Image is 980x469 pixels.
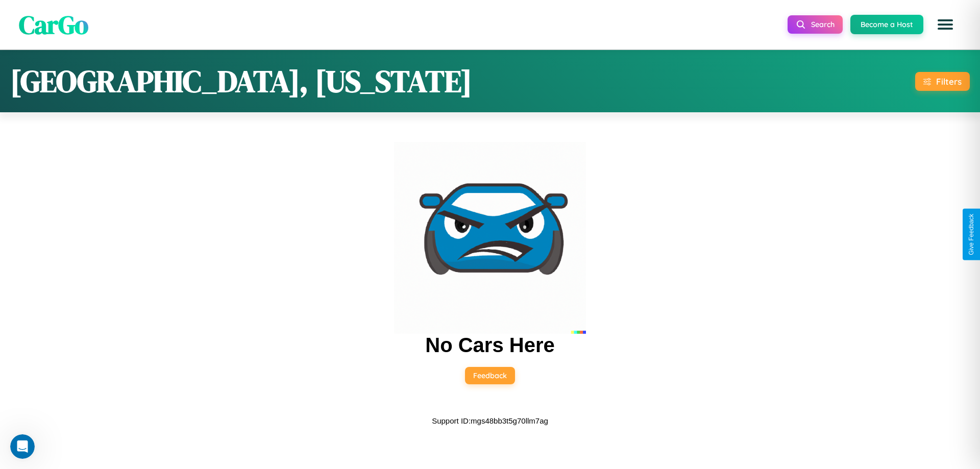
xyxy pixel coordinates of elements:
div: Give Feedback [968,214,975,255]
button: Search [788,15,843,34]
img: car [394,142,586,334]
span: CarGo [19,7,88,42]
button: Open menu [931,10,960,39]
button: Become a Host [850,15,923,34]
h2: No Cars Here [425,334,554,357]
span: Search [811,20,835,29]
iframe: Intercom live chat [10,434,35,459]
div: Filters [936,76,962,87]
p: Support ID: mgs48bb3t5g70llm7ag [432,414,548,428]
h1: [GEOGRAPHIC_DATA], [US_STATE] [10,60,472,102]
button: Filters [915,72,970,91]
button: Feedback [465,367,515,384]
